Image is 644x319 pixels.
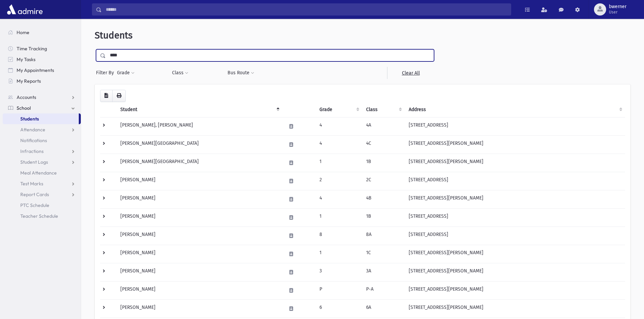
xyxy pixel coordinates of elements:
td: [PERSON_NAME] [116,172,282,190]
span: Students [20,116,39,122]
span: My Reports [17,78,41,84]
th: Student: activate to sort column descending [116,102,282,117]
td: [STREET_ADDRESS][PERSON_NAME] [405,190,625,208]
td: [STREET_ADDRESS][PERSON_NAME] [405,299,625,318]
td: [PERSON_NAME] [116,190,282,208]
span: Meal Attendance [20,170,57,176]
span: Filter By [96,69,117,76]
td: [PERSON_NAME][GEOGRAPHIC_DATA] [116,135,282,154]
td: 3A [362,263,405,281]
a: My Tasks [3,54,81,65]
span: bwerner [609,4,626,9]
span: Attendance [20,127,45,133]
span: Test Marks [20,181,43,187]
td: [STREET_ADDRESS][PERSON_NAME] [405,154,625,172]
th: Grade: activate to sort column ascending [315,102,362,117]
th: Address: activate to sort column ascending [405,102,625,117]
td: 1 [315,208,362,227]
span: Home [17,29,29,35]
td: 2C [362,172,405,190]
td: 4B [362,190,405,208]
span: School [17,105,31,111]
a: Time Tracking [3,43,81,54]
td: [PERSON_NAME] [116,245,282,263]
td: [PERSON_NAME], [PERSON_NAME] [116,117,282,135]
a: Home [3,27,81,38]
td: 1C [362,245,405,263]
td: [STREET_ADDRESS] [405,208,625,227]
span: Teacher Schedule [20,213,58,219]
a: Teacher Schedule [3,211,81,221]
th: Class: activate to sort column ascending [362,102,405,117]
span: Accounts [17,94,36,100]
input: Search [102,3,511,16]
td: [STREET_ADDRESS] [405,227,625,245]
button: Print [112,90,126,102]
td: 1 [315,154,362,172]
td: [STREET_ADDRESS][PERSON_NAME] [405,281,625,299]
td: [STREET_ADDRESS] [405,117,625,135]
td: 1B [362,208,405,227]
td: 6A [362,299,405,318]
td: P-A [362,281,405,299]
span: User [609,9,626,15]
td: [STREET_ADDRESS][PERSON_NAME] [405,245,625,263]
a: Infractions [3,146,81,157]
span: Infractions [20,148,44,154]
td: [PERSON_NAME] [116,299,282,318]
button: Class [172,67,189,79]
td: P [315,281,362,299]
a: Attendance [3,124,81,135]
span: Students [95,30,133,41]
span: Notifications [20,137,47,143]
td: [STREET_ADDRESS][PERSON_NAME] [405,135,625,154]
a: My Reports [3,76,81,86]
a: Student Logs [3,157,81,167]
a: Accounts [3,92,81,103]
td: 8 [315,227,362,245]
img: AdmirePro [5,3,44,16]
a: My Appointments [3,65,81,76]
td: 2 [315,172,362,190]
td: 3 [315,263,362,281]
td: [PERSON_NAME] [116,227,282,245]
span: My Appointments [17,67,54,73]
span: Time Tracking [17,46,47,52]
a: Report Cards [3,189,81,200]
button: CSV [100,90,113,102]
a: Notifications [3,135,81,146]
td: 4 [315,117,362,135]
td: 4 [315,135,362,154]
td: [STREET_ADDRESS] [405,172,625,190]
span: Report Cards [20,191,49,197]
a: School [3,103,81,113]
a: Clear All [387,67,434,79]
td: 8A [362,227,405,245]
td: [STREET_ADDRESS][PERSON_NAME] [405,263,625,281]
a: Meal Attendance [3,167,81,178]
a: Test Marks [3,178,81,189]
td: [PERSON_NAME][GEOGRAPHIC_DATA] [116,154,282,172]
a: Students [3,113,79,124]
span: Student Logs [20,159,48,165]
td: [PERSON_NAME] [116,281,282,299]
td: 1B [362,154,405,172]
td: 4A [362,117,405,135]
td: 1 [315,245,362,263]
td: 4 [315,190,362,208]
button: Bus Route [227,67,255,79]
button: Grade [117,67,135,79]
td: [PERSON_NAME] [116,263,282,281]
td: 6 [315,299,362,318]
a: PTC Schedule [3,200,81,211]
td: 4C [362,135,405,154]
span: PTC Schedule [20,202,49,208]
td: [PERSON_NAME] [116,208,282,227]
span: My Tasks [17,56,35,62]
